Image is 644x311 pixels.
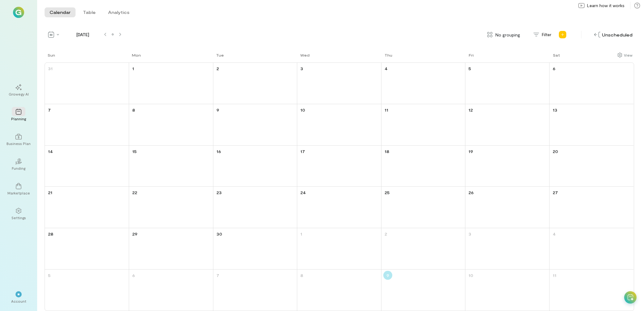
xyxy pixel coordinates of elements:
[103,7,134,17] button: Analytics
[132,53,141,58] div: Mon
[383,271,392,280] a: October 9, 2025
[215,147,222,156] a: September 16, 2025
[553,53,560,58] div: Sat
[299,147,306,156] a: September 17, 2025
[551,188,559,197] a: September 27, 2025
[551,105,559,114] a: September 13, 2025
[551,229,557,238] a: October 4, 2025
[465,104,550,145] td: September 12, 2025
[549,228,633,270] td: October 4, 2025
[381,145,465,187] td: September 18, 2025
[465,228,550,270] td: October 3, 2025
[129,187,213,228] td: September 22, 2025
[11,215,26,220] div: Settings
[215,105,220,114] a: September 9, 2025
[467,271,474,280] a: October 10, 2025
[300,53,310,58] div: Wed
[129,104,213,145] td: September 8, 2025
[9,92,29,96] div: Growegy AI
[299,105,306,114] a: September 10, 2025
[7,141,31,146] div: Business Plan
[297,228,381,270] td: October 1, 2025
[47,188,54,197] a: September 21, 2025
[465,63,550,104] td: September 5, 2025
[131,147,138,156] a: September 15, 2025
[616,51,634,59] div: Show columns
[45,187,129,228] td: September 21, 2025
[213,104,297,145] td: September 9, 2025
[215,229,223,238] a: September 30, 2025
[45,145,129,187] td: September 14, 2025
[129,270,213,311] td: October 6, 2025
[383,188,391,197] a: September 25, 2025
[45,104,129,145] td: September 7, 2025
[48,53,55,58] div: Sun
[467,147,474,156] a: September 19, 2025
[383,229,388,238] a: October 2, 2025
[299,229,303,238] a: October 1, 2025
[129,63,213,104] td: September 1, 2025
[381,228,465,270] td: October 2, 2025
[465,270,550,311] td: October 10, 2025
[47,229,54,238] a: September 28, 2025
[467,188,475,197] a: September 26, 2025
[47,147,54,156] a: September 14, 2025
[131,271,136,280] a: October 6, 2025
[131,64,135,73] a: September 1, 2025
[495,32,520,38] span: No grouping
[383,105,389,114] a: September 11, 2025
[7,79,30,101] a: Growegy AI
[131,229,139,238] a: September 29, 2025
[129,145,213,187] td: September 15, 2025
[466,52,475,62] a: Friday
[551,64,557,73] a: September 6, 2025
[131,188,138,197] a: September 22, 2025
[550,52,561,62] a: Saturday
[385,53,392,58] div: Thu
[45,63,129,104] td: August 31, 2025
[549,63,633,104] td: September 6, 2025
[213,145,297,187] td: September 16, 2025
[467,64,472,73] a: September 5, 2025
[381,270,465,311] td: October 9, 2025
[587,2,624,9] span: Learn how it works
[47,105,52,114] a: September 7, 2025
[7,153,30,176] a: Funding
[381,63,465,104] td: September 4, 2025
[381,104,465,145] td: September 11, 2025
[297,270,381,311] td: October 8, 2025
[129,52,142,62] a: Monday
[381,187,465,228] td: September 25, 2025
[213,52,225,62] a: Tuesday
[11,116,26,121] div: Planning
[213,270,297,311] td: October 7, 2025
[45,7,76,17] button: Calendar
[216,53,224,58] div: Tue
[215,271,220,280] a: October 7, 2025
[467,105,474,114] a: September 12, 2025
[551,147,559,156] a: September 20, 2025
[299,271,304,280] a: October 8, 2025
[12,166,25,171] div: Funding
[7,190,30,195] div: Marketplace
[549,187,633,228] td: September 27, 2025
[213,187,297,228] td: September 23, 2025
[7,178,30,200] a: Marketplace
[45,228,129,270] td: September 28, 2025
[215,188,223,197] a: September 23, 2025
[558,30,568,40] div: Add new
[383,147,390,156] a: September 18, 2025
[297,104,381,145] td: September 10, 2025
[593,30,634,40] div: Unscheduled
[64,32,102,38] span: [DATE]
[542,32,551,38] span: Filter
[551,271,558,280] a: October 11, 2025
[467,229,472,238] a: October 3, 2025
[11,299,26,304] div: Account
[47,271,52,280] a: October 5, 2025
[7,203,30,225] a: Settings
[469,53,474,58] div: Fri
[78,7,101,17] button: Table
[45,52,56,62] a: Sunday
[299,64,304,73] a: September 3, 2025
